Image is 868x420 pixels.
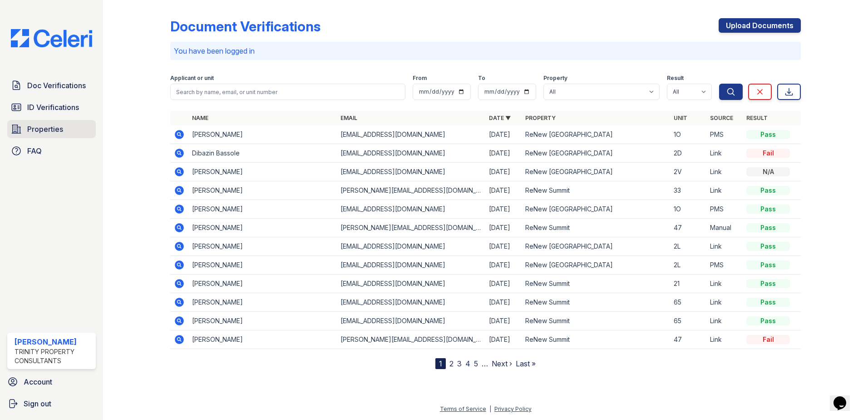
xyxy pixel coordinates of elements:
td: Link [706,181,743,200]
td: [PERSON_NAME] [188,125,337,144]
a: Last » [516,359,536,368]
input: Search by name, email, or unit number [170,84,405,100]
a: Properties [7,120,96,138]
td: [EMAIL_ADDRESS][DOMAIN_NAME] [337,312,485,330]
td: 2L [670,256,706,275]
div: Fail [746,149,790,158]
td: [PERSON_NAME] [188,275,337,293]
a: 4 [465,359,470,368]
td: [DATE] [485,312,522,330]
div: Pass [746,130,790,139]
td: [DATE] [485,237,522,256]
td: [DATE] [485,293,522,312]
td: [EMAIL_ADDRESS][DOMAIN_NAME] [337,293,485,312]
td: Link [706,275,743,293]
a: 5 [474,359,478,368]
td: [EMAIL_ADDRESS][DOMAIN_NAME] [337,256,485,275]
div: Fail [746,335,790,344]
td: [DATE] [485,163,522,181]
a: ID Verifications [7,98,96,116]
td: [DATE] [485,275,522,293]
td: [PERSON_NAME] [188,237,337,256]
td: ReNew Summit [522,312,670,330]
td: Link [706,163,743,181]
td: ReNew Summit [522,293,670,312]
span: FAQ [27,145,42,156]
iframe: chat widget [830,384,859,411]
td: [PERSON_NAME] [188,219,337,237]
td: [DATE] [485,181,522,200]
a: Source [710,115,733,121]
td: [PERSON_NAME] [188,312,337,330]
div: 1 [435,358,446,369]
td: PMS [706,125,743,144]
td: Link [706,330,743,349]
span: Properties [27,124,63,135]
a: Unit [674,115,687,121]
span: ID Verifications [27,102,79,113]
td: [EMAIL_ADDRESS][DOMAIN_NAME] [337,125,485,144]
td: 2D [670,144,706,163]
td: ReNew [GEOGRAPHIC_DATA] [522,163,670,181]
a: 2 [449,359,454,368]
span: … [482,358,488,369]
td: [DATE] [485,200,522,219]
td: Dibazin Bassole [188,144,337,163]
td: ReNew [GEOGRAPHIC_DATA] [522,144,670,163]
td: ReNew Summit [522,181,670,200]
td: [PERSON_NAME] [188,330,337,349]
span: Sign out [24,398,51,409]
td: [PERSON_NAME] [188,256,337,275]
div: Pass [746,223,790,232]
div: Document Verifications [170,18,321,35]
td: 47 [670,219,706,237]
td: Link [706,237,743,256]
label: Applicant or unit [170,75,214,82]
a: Sign out [4,395,99,413]
label: To [478,75,485,82]
td: [DATE] [485,256,522,275]
div: Pass [746,260,790,270]
td: [DATE] [485,330,522,349]
td: [EMAIL_ADDRESS][DOMAIN_NAME] [337,144,485,163]
td: PMS [706,200,743,219]
td: Manual [706,219,743,237]
td: 47 [670,330,706,349]
td: [EMAIL_ADDRESS][DOMAIN_NAME] [337,163,485,181]
a: Property [525,115,556,121]
label: From [413,75,427,82]
td: [EMAIL_ADDRESS][DOMAIN_NAME] [337,237,485,256]
div: | [489,405,491,412]
div: Pass [746,316,790,325]
a: Terms of Service [440,405,486,412]
td: 33 [670,181,706,200]
td: [EMAIL_ADDRESS][DOMAIN_NAME] [337,200,485,219]
a: 3 [457,359,462,368]
div: Pass [746,205,790,214]
td: ReNew [GEOGRAPHIC_DATA] [522,125,670,144]
td: [DATE] [485,144,522,163]
a: Result [746,115,768,121]
td: [PERSON_NAME][EMAIL_ADDRESS][DOMAIN_NAME] [337,181,485,200]
label: Property [543,75,567,82]
a: FAQ [7,142,96,160]
label: Result [667,75,684,82]
td: [PERSON_NAME] [188,200,337,219]
a: Name [192,115,208,121]
div: [PERSON_NAME] [15,336,92,347]
img: CE_Logo_Blue-a8612792a0a2168367f1c8372b55b34899dd931a85d93a1a3d3e32e68fde9ad4.png [4,29,99,47]
td: 2V [670,163,706,181]
span: Account [24,376,52,387]
td: [PERSON_NAME] [188,163,337,181]
td: ReNew Summit [522,219,670,237]
td: 2L [670,237,706,256]
td: [PERSON_NAME] [188,293,337,312]
td: ReNew [GEOGRAPHIC_DATA] [522,237,670,256]
td: ReNew Summit [522,330,670,349]
div: Pass [746,279,790,288]
div: N/A [746,167,790,176]
a: Doc Verifications [7,76,96,95]
div: Pass [746,242,790,251]
td: ReNew [GEOGRAPHIC_DATA] [522,200,670,219]
a: Upload Documents [719,18,801,33]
